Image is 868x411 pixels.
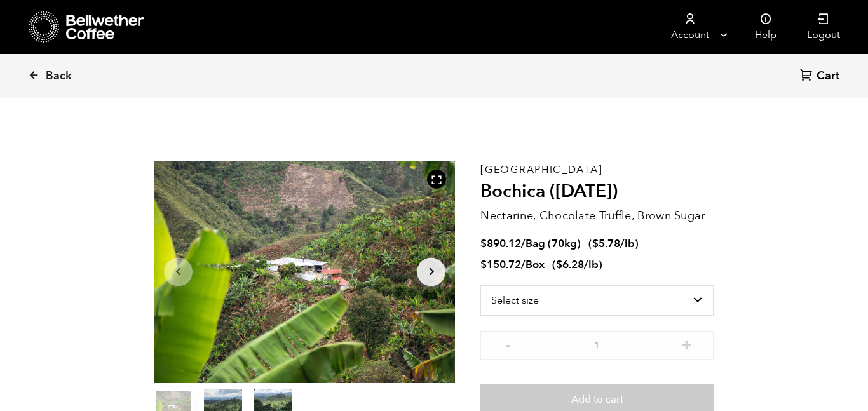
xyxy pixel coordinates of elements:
[556,257,562,272] span: $
[521,257,526,272] span: /
[480,236,487,251] span: $
[480,257,521,272] bdi: 150.72
[46,69,72,84] span: Back
[521,236,526,251] span: /
[552,257,602,272] span: ( )
[499,337,515,350] button: -
[592,236,620,251] bdi: 5.78
[620,236,635,251] span: /lb
[679,337,695,350] button: +
[592,236,599,251] span: $
[480,181,714,203] h2: Bochica ([DATE])
[480,207,714,224] p: Nectarine, Chocolate Truffle, Brown Sugar
[526,257,545,272] span: Box
[480,236,521,251] bdi: 890.12
[584,257,599,272] span: /lb
[800,68,843,85] a: Cart
[556,257,584,272] bdi: 6.28
[588,236,639,251] span: ( )
[480,257,487,272] span: $
[526,236,581,251] span: Bag (70kg)
[817,69,839,84] span: Cart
